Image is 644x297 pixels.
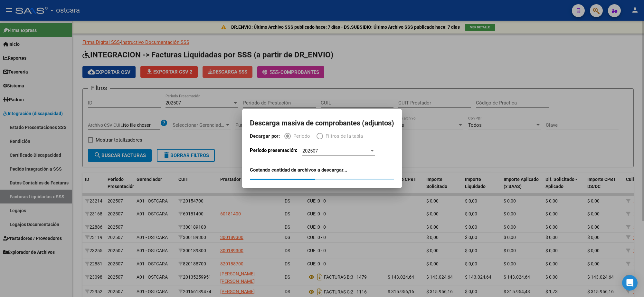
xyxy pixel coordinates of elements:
[622,275,638,291] div: Open Intercom Messenger
[250,166,394,174] p: Contando cantidad de archivos a descargar...
[250,133,280,139] strong: Decargar por:
[250,147,297,162] p: Período presentación:
[323,133,363,140] span: Filtros de la tabla
[250,133,394,143] mat-radio-group: Decargar por:
[302,148,318,154] span: 202507
[250,117,394,129] h2: Descarga masiva de comprobantes (adjuntos)
[291,133,310,140] span: Periodo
